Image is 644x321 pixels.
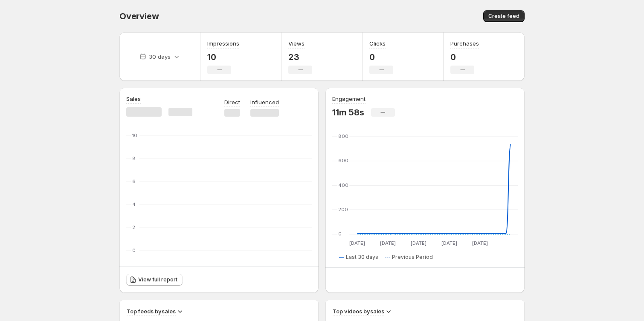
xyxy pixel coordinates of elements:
[132,132,137,138] text: 10
[338,158,348,163] text: 600
[472,240,488,246] text: [DATE]
[338,206,348,212] text: 200
[127,307,176,315] h3: Top feeds by sales
[126,95,141,103] h3: Sales
[338,133,348,139] text: 800
[332,95,366,103] h3: Engagement
[119,11,159,21] span: Overview
[126,274,183,286] a: View full report
[488,13,519,20] span: Create feed
[450,52,479,62] p: 0
[288,52,312,62] p: 23
[138,276,177,283] span: View full report
[207,39,239,48] h3: Impressions
[450,39,479,48] h3: Purchases
[338,231,342,237] text: 0
[441,240,457,246] text: [DATE]
[224,98,240,106] p: Direct
[250,98,279,106] p: Influenced
[132,224,135,230] text: 2
[149,52,171,61] p: 30 days
[332,107,364,118] p: 11m 58s
[483,10,525,22] button: Create feed
[207,52,239,62] p: 10
[346,254,378,261] span: Last 30 days
[132,247,136,253] text: 0
[349,240,365,246] text: [DATE]
[132,201,136,207] text: 4
[369,39,386,48] h3: Clicks
[392,254,433,261] span: Previous Period
[132,178,136,184] text: 6
[333,307,384,315] h3: Top videos by sales
[411,240,426,246] text: [DATE]
[369,52,393,62] p: 0
[132,155,136,161] text: 8
[288,39,305,48] h3: Views
[380,240,396,246] text: [DATE]
[338,182,348,188] text: 400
